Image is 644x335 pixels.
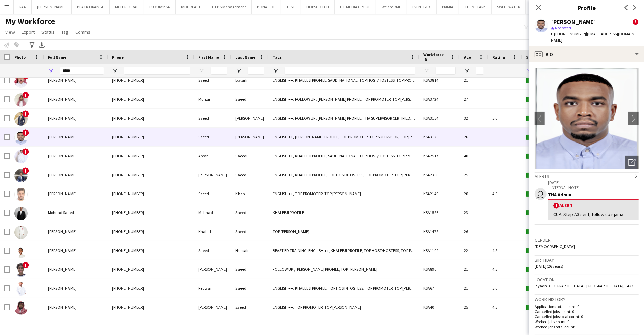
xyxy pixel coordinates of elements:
div: Abrar [194,147,231,165]
input: Last Name Filter Input [248,67,264,75]
p: Worked jobs total count: 0 [535,324,639,329]
div: THA Admin [548,191,639,198]
div: [PERSON_NAME] [231,128,269,146]
span: ! [22,92,29,98]
div: [PHONE_NUMBER] [108,147,194,165]
div: Redwan [194,279,231,298]
div: [PHONE_NUMBER] [108,222,194,241]
p: Applications total count: 0 [535,304,639,309]
div: 5.0 [488,279,522,298]
button: Open Filter Menu [198,68,204,74]
div: ENGLISH ++, KHALEEJI PROFILE, SAUDI NATIONAL, TOP HOST/HOSTESS, TOP PROMOTER, TOP [PERSON_NAME] [269,71,419,89]
span: Workforce ID [423,52,448,62]
button: Open Filter Menu [464,68,470,74]
div: [PHONE_NUMBER] [108,128,194,146]
div: BEAST ED TRAINING, ENGLISH ++, KHALEEJI PROFILE, TOP HOST/HOSTESS, TOP PROMOTER, TOP [PERSON_NAME] [269,241,419,260]
img: Munzir Saeed [14,93,28,107]
h3: Birthday [535,257,639,263]
button: RAA [14,0,32,14]
span: [PERSON_NAME] [48,134,77,139]
span: Status [526,55,539,60]
span: [PERSON_NAME] [48,172,77,177]
div: [PHONE_NUMBER] [108,260,194,279]
span: Active [526,248,547,253]
div: 21 [460,71,488,89]
div: TOP [PERSON_NAME] [269,222,419,241]
button: THE LACE CHECK [526,0,566,14]
button: PRIMIA [437,0,459,14]
p: – INTERNAL NOTE [548,185,639,190]
div: Alerts [535,172,639,179]
div: Bio [529,46,644,62]
span: [PERSON_NAME] [48,78,77,83]
div: 40 [460,147,488,165]
button: Open Filter Menu [273,68,279,74]
span: [DATE] (26 years) [535,264,563,269]
button: TEST [281,0,301,14]
div: Saeedi [231,147,269,165]
div: KSA2517 [419,147,460,165]
div: KSA3120 [419,128,460,146]
a: Tag [59,28,71,36]
input: Workforce ID Filter Input [436,67,456,75]
img: Saeed Khan [14,188,28,201]
div: Alert [553,202,633,209]
span: Phone [112,55,124,60]
span: Riyadh [GEOGRAPHIC_DATA], [GEOGRAPHIC_DATA], 14235 [535,283,635,288]
div: KSA1109 [419,241,460,260]
div: [PERSON_NAME] [194,298,231,316]
span: Active [526,154,547,159]
div: KSA2308 [419,165,460,184]
span: ! [22,262,29,268]
span: ! [22,129,29,136]
div: [PHONE_NUMBER] [108,203,194,222]
span: [PERSON_NAME] [48,286,77,291]
div: Saeed [231,222,269,241]
button: Open Filter Menu [48,68,54,74]
input: Tags Filter Input [285,67,415,75]
div: 22 [460,241,488,260]
span: Active [526,267,547,272]
app-action-btn: Export XLSX [38,41,46,49]
span: Not rated [555,25,571,30]
div: KSA1586 [419,203,460,222]
div: 21 [460,279,488,298]
div: Munzir [194,90,231,108]
div: [PERSON_NAME] [194,165,231,184]
div: 4.5 [488,184,522,203]
div: KSA890 [419,260,460,279]
button: Open Filter Menu [423,68,429,74]
div: 21 [460,260,488,279]
div: KSA67 [419,279,460,298]
div: Batarfi [231,71,269,89]
div: Saeed [231,260,269,279]
div: 5.0 [488,109,522,127]
img: Saeed Jaber [14,131,28,145]
div: [PHONE_NUMBER] [108,109,194,127]
p: [DATE] [548,180,639,185]
button: L.I.P.S Management [206,0,252,14]
app-action-btn: Advanced filters [28,41,36,49]
button: BONAFIDE [252,0,281,14]
span: Tags [273,55,282,60]
span: Comms [75,29,90,35]
input: First Name Filter Input [211,67,227,75]
button: Open Filter Menu [235,68,242,74]
span: ! [633,19,639,25]
button: MDL BEAST [176,0,206,14]
div: 25 [460,165,488,184]
span: [DEMOGRAPHIC_DATA] [535,244,575,249]
h3: Profile [529,3,644,12]
span: ! [22,110,29,117]
a: Export [19,28,37,36]
input: Age Filter Input [476,67,484,75]
button: EVENTBOX [407,0,437,14]
div: Saeed [231,203,269,222]
div: 25 [460,298,488,316]
span: [PERSON_NAME] [48,191,77,196]
div: [PHONE_NUMBER] [108,241,194,260]
div: Saeed [194,109,231,127]
div: Khaled [194,222,231,241]
div: 23 [460,203,488,222]
div: [PERSON_NAME] [551,19,596,25]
